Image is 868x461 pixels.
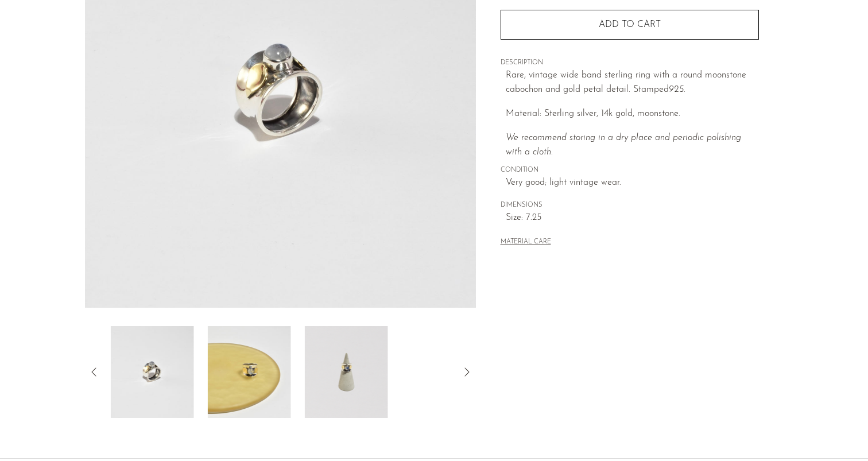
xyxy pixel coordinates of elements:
[599,20,661,29] span: Add to cart
[111,326,194,418] img: Moonstone Petal Ring
[208,326,291,418] img: Moonstone Petal Ring
[506,176,759,191] span: Very good; light vintage wear.
[506,107,759,122] p: Material: Sterling silver, 14k gold, moonstone.
[501,238,551,247] button: MATERIAL CARE
[506,211,759,226] span: Size: 7.25
[501,10,759,40] button: Add to cart
[501,58,759,68] span: DESCRIPTION
[669,85,685,94] em: 925.
[501,200,759,211] span: DIMENSIONS
[506,68,759,98] p: Rare, vintage wide band sterling ring with a round moonstone cabochon and gold petal detail. Stamped
[305,326,388,418] img: Moonstone Petal Ring
[506,133,741,157] i: We recommend storing in a dry place and periodic polishing with a cloth.
[501,165,759,176] span: CONDITION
